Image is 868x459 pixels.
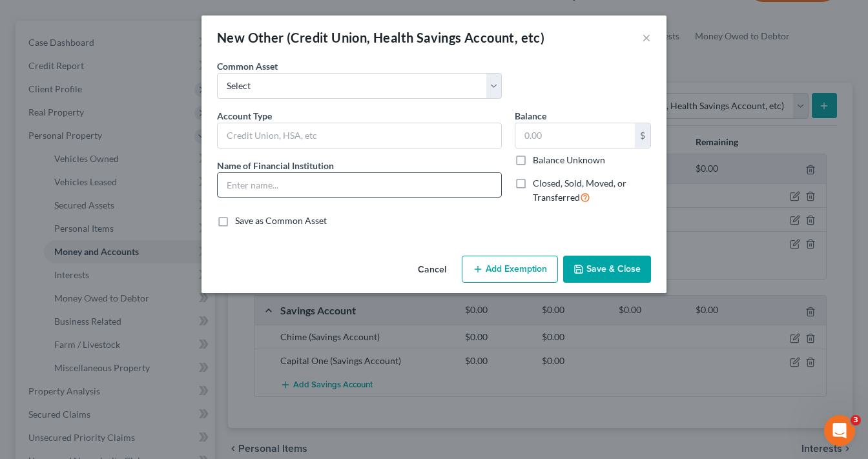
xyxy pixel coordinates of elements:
[462,256,558,283] button: Add Exemption
[408,257,457,283] button: Cancel
[824,415,855,446] iframe: Intercom live chat
[235,214,327,227] label: Save as Common Asset
[851,415,861,425] span: 3
[218,123,501,148] input: Credit Union, HSA, etc
[218,173,501,198] input: Enter name...
[635,123,650,148] div: $
[217,59,278,73] label: Common Asset
[563,256,651,283] button: Save & Close
[642,30,651,45] button: ×
[217,109,272,123] label: Account Type
[533,178,626,203] span: Closed, Sold, Moved, or Transferred
[217,160,334,171] span: Name of Financial Institution
[217,28,544,46] div: New Other (Credit Union, Health Savings Account, etc)
[533,154,605,167] label: Balance Unknown
[515,109,546,123] label: Balance
[515,123,635,148] input: 0.00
